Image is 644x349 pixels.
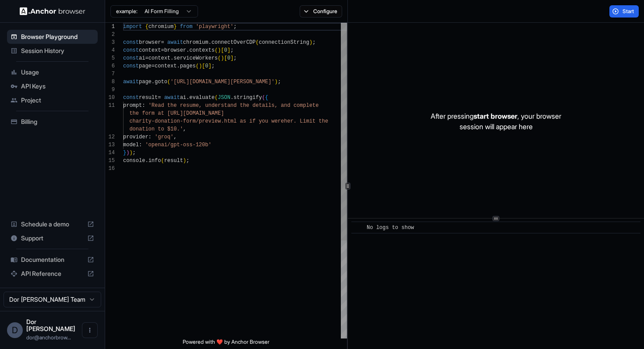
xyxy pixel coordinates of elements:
[26,318,75,332] span: Dor Dankner
[158,95,161,101] span: =
[7,217,98,231] div: Schedule a demo
[161,47,164,53] span: =
[129,126,183,132] span: donation to $10.'
[123,47,139,53] span: const
[196,24,234,30] span: 'playwright'
[139,47,161,53] span: context
[183,126,186,132] span: ,
[129,110,224,116] span: the form at [URL][DOMAIN_NAME]
[202,63,205,69] span: [
[129,150,132,156] span: )
[164,47,186,53] span: browser
[256,39,259,46] span: (
[123,55,139,61] span: const
[230,55,234,61] span: ]
[21,32,94,41] span: Browser Playground
[20,7,85,15] img: Anchor Logo
[309,39,312,46] span: )
[21,234,84,243] span: Support
[306,102,319,109] span: lete
[234,24,237,30] span: ;
[173,24,177,30] span: }
[105,54,115,62] div: 5
[7,79,98,93] div: API Keys
[7,267,98,281] div: API Reference
[7,44,98,58] div: Session History
[218,47,221,53] span: )
[221,47,224,53] span: [
[105,78,115,86] div: 8
[155,79,167,85] span: goto
[26,334,71,341] span: dor@anchorbrowser.io
[208,39,211,46] span: .
[284,118,328,124] span: her. Limit the
[139,63,152,69] span: page
[183,39,209,46] span: chromium
[145,158,148,164] span: .
[149,24,174,30] span: chromium
[123,134,149,140] span: provider
[177,63,180,69] span: .
[173,134,177,140] span: ,
[167,79,170,85] span: (
[186,95,189,101] span: .
[212,63,215,69] span: ;
[161,158,164,164] span: (
[126,150,129,156] span: )
[123,79,139,85] span: await
[215,47,218,53] span: (
[164,158,183,164] span: result
[105,62,115,70] div: 6
[123,39,139,46] span: const
[21,68,94,77] span: Usage
[7,93,98,107] div: Project
[224,47,227,53] span: 0
[183,338,269,349] span: Powered with ❤️ by Anchor Browser
[21,96,94,105] span: Project
[155,63,177,69] span: context
[105,149,115,157] div: 14
[180,24,193,30] span: from
[152,79,155,85] span: .
[21,46,94,55] span: Session History
[205,63,208,69] span: 0
[234,55,237,61] span: ;
[105,23,115,31] div: 1
[21,117,94,126] span: Billing
[234,95,262,101] span: stringify
[139,39,161,46] span: browser
[123,150,126,156] span: }
[145,142,211,148] span: 'openai/gpt-oss-120b'
[356,223,360,232] span: ​
[21,82,94,91] span: API Keys
[312,39,315,46] span: ;
[105,102,115,109] div: 11
[161,39,164,46] span: =
[183,158,186,164] span: )
[186,158,189,164] span: ;
[164,95,180,101] span: await
[149,102,306,109] span: 'Read the resume, understand the details, and comp
[149,55,170,61] span: context
[7,231,98,245] div: Support
[123,102,142,109] span: prompt
[105,70,115,78] div: 7
[21,255,84,264] span: Documentation
[180,63,196,69] span: pages
[133,150,136,156] span: ;
[367,225,414,231] span: No logs to show
[152,63,155,69] span: =
[149,158,161,164] span: info
[139,142,142,148] span: :
[105,39,115,46] div: 3
[105,141,115,149] div: 13
[199,63,202,69] span: )
[218,55,221,61] span: (
[105,157,115,165] div: 15
[105,86,115,94] div: 9
[218,95,230,101] span: JSON
[230,47,234,53] span: ;
[275,79,278,85] span: )
[142,102,145,109] span: :
[173,55,218,61] span: serviceWorkers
